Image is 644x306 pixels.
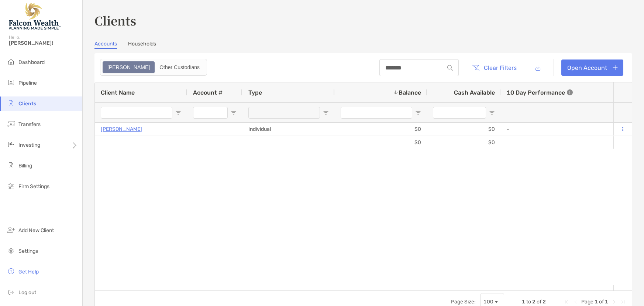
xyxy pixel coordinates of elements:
div: 100 [483,299,493,305]
div: Next Page [611,299,617,305]
div: 10 Day Performance [507,82,573,102]
button: Open Filter Menu [415,110,421,116]
div: segmented control [100,59,207,76]
span: Balance [399,89,421,96]
span: Type [248,89,262,96]
img: billing icon [7,161,16,170]
span: Dashboard [18,59,45,65]
span: Settings [18,248,38,254]
div: Page Size: [451,299,476,305]
img: Falcon Wealth Planning Logo [9,3,61,30]
div: Other Custodians [155,62,204,72]
img: clients icon [7,99,16,108]
span: to [526,299,531,305]
img: logout icon [7,288,16,296]
input: Cash Available Filter Input [433,107,486,119]
span: Get Help [18,269,39,275]
span: Pipeline [18,80,37,86]
button: Clear Filters [466,59,522,76]
span: of [599,299,604,305]
span: [PERSON_NAME]! [9,40,78,46]
div: Zoe [103,62,154,72]
span: Clients [18,101,36,107]
h3: Clients [94,12,632,29]
img: transfers icon [7,119,16,128]
a: Open Account [561,59,623,76]
input: Client Name Filter Input [101,107,172,119]
div: - [507,123,643,135]
span: 1 [605,299,608,305]
div: Individual [242,123,335,136]
button: Open Filter Menu [231,110,237,116]
img: dashboard icon [7,57,16,66]
span: Firm Settings [18,183,49,190]
img: add_new_client icon [7,225,16,234]
span: Cash Available [454,89,495,96]
img: pipeline icon [7,78,16,87]
input: Account # Filter Input [193,107,228,119]
span: Transfers [18,121,41,127]
input: Balance Filter Input [341,107,412,119]
div: $0 [335,136,427,149]
a: [PERSON_NAME] [101,125,142,134]
span: 1 [522,299,525,305]
div: Last Page [620,299,626,305]
img: get-help icon [7,267,16,276]
span: Client Name [101,89,135,96]
span: Billing [18,163,32,169]
div: $0 [427,136,501,149]
a: Households [128,41,156,49]
span: 2 [543,299,546,305]
div: Previous Page [572,299,578,305]
div: First Page [564,299,569,305]
button: Open Filter Menu [323,110,329,116]
button: Open Filter Menu [175,110,181,116]
div: $0 [427,123,501,136]
div: $0 [335,123,427,136]
button: Open Filter Menu [489,110,495,116]
span: Account # [193,89,223,96]
span: 2 [532,299,535,305]
span: Page [581,299,593,305]
img: input icon [447,65,453,71]
span: of [537,299,541,305]
img: investing icon [7,140,16,149]
a: Accounts [94,41,117,49]
span: Investing [18,142,40,148]
span: Add New Client [18,227,54,234]
span: 1 [595,299,598,305]
span: Log out [18,289,36,296]
img: firm-settings icon [7,181,16,190]
img: settings icon [7,246,16,255]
